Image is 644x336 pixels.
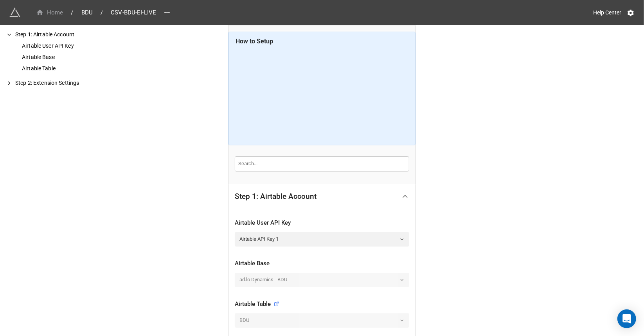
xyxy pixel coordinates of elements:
[31,8,161,17] nav: breadcrumb
[36,8,63,17] div: Home
[20,64,125,73] div: Airtable Table
[588,5,627,20] a: Help Center
[235,300,279,309] div: Airtable Table
[20,53,125,61] div: Airtable Base
[14,30,125,39] div: Step 1: Airtable Account
[235,232,409,246] a: Airtable API Key 1
[617,309,636,328] div: Open Intercom Messenger
[77,8,97,17] span: BDU
[236,49,408,139] iframe: How to Automatically Export CSVs for Airtable Views
[228,184,416,209] div: Step 1: Airtable Account
[9,7,20,18] img: miniextensions-icon.73ae0678.png
[20,42,125,50] div: Airtable User API Key
[101,9,103,17] li: /
[71,9,74,17] li: /
[31,8,68,17] a: Home
[77,8,97,17] a: BDU
[235,259,409,268] div: Airtable Base
[235,193,317,200] div: Step 1: Airtable Account
[14,79,125,87] div: Step 2: Extension Settings
[235,156,409,171] input: Search...
[106,8,161,17] span: CSV-BDU-EI-LIVE
[235,218,409,228] div: Airtable User API Key
[236,38,273,45] b: How to Setup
